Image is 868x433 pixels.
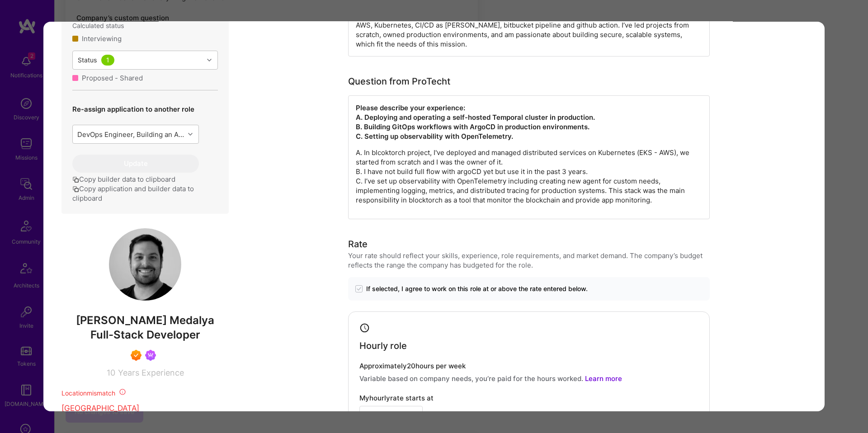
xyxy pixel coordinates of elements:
span: Full-Stack Developer [90,328,200,341]
a: User Avatar [109,294,181,302]
p: [GEOGRAPHIC_DATA] [61,403,229,414]
p: A. In blcoktorch project, I've deployed and managed distributed services on Kubernetes (EKS - AWS... [356,148,702,205]
div: Interviewing [82,34,122,43]
i: icon Clock [359,323,370,333]
span: Calculated status [72,21,124,30]
img: Been on Mission [145,350,156,361]
div: Proposed - Shared [82,73,143,83]
div: Question from ProTecht [348,75,450,88]
div: Status [78,56,97,65]
i: icon Chevron [188,132,193,136]
i: icon Copy [72,186,79,193]
strong: Please describe your experience: A. Deploying and operating a self-hosted Temporal cluster in pro... [356,104,595,141]
span: $ [364,410,368,419]
span: If selected, I agree to work on this role at or above the rate entered below. [366,284,588,293]
span: 10 [107,368,115,377]
h4: Hourly role [359,340,407,351]
img: Exceptional A.Teamer [131,350,142,361]
img: User Avatar [109,228,181,301]
p: Variable based on company needs, you’re paid for the hours worked. [359,374,698,383]
span: Years Experience [118,368,184,377]
div: 1 [101,55,114,66]
div: Location mismatch [61,388,229,398]
button: Update [72,155,199,173]
i: icon Chevron [207,58,212,62]
div: I have extensive experience deploying, and automating cloud infrastructure and DevOps solutions u... [348,3,710,56]
div: DevOps Engineer, Building an AI-powered intelligence platform from the ground up, turning massive... [77,130,185,139]
span: /hr [409,410,418,419]
div: Rate [348,237,368,251]
input: XXX [359,406,423,424]
div: modal [43,22,825,411]
span: [PERSON_NAME] Medalya [61,314,229,327]
span: or above [426,410,454,419]
button: Copy builder data to clipboard [72,174,175,184]
h4: My hourly rate starts at [359,394,434,402]
a: Learn more [585,374,622,383]
button: Copy application and builder data to clipboard [72,184,218,203]
i: icon Copy [72,177,79,184]
p: Re-assign application to another role [72,104,199,114]
h4: Approximately 20 hours per week [359,362,698,370]
div: Your rate should reflect your skills, experience, role requirements, and market demand. The compa... [348,251,710,270]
